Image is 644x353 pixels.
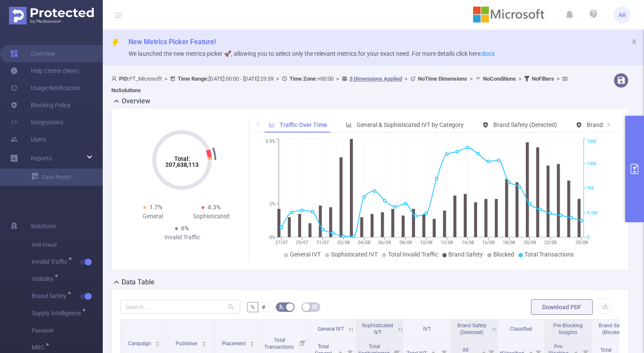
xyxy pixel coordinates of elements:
i: icon: table [312,304,317,309]
tspan: 4.5M [587,210,598,216]
input: Search... [120,300,240,314]
tspan: 08/08 [399,240,411,245]
tspan: 18M [587,139,596,145]
span: Solutions [31,217,56,235]
tspan: 27/07 [275,240,287,245]
i: icon: right [606,122,611,127]
i: icon: caret-up [431,350,436,352]
i: icon: caret-down [202,343,206,346]
i: icon: user [111,76,119,81]
span: > [274,75,282,82]
i: icon: close [631,39,637,45]
span: Sophisticated IVT [362,323,393,335]
i: icon: caret-up [574,350,578,352]
span: Placement [222,341,247,347]
span: Passport [32,322,103,339]
span: IVT [423,326,431,332]
span: Sophisticated IVT [331,251,378,258]
span: Supply Intelligence [32,310,84,316]
a: Reports [31,150,52,167]
span: General & Sophisticated IVT by Category [357,121,464,128]
i: icon: caret-up [528,350,533,352]
a: Users [10,131,46,148]
tspan: 22/08 [544,240,556,245]
tspan: 18/08 [503,240,515,245]
tspan: 06/08 [379,240,391,245]
tspan: 16/08 [482,240,494,245]
tspan: 25/08 [575,240,587,245]
span: Brand Safety (Blocked) [599,323,628,335]
span: Brand Safety (Detected) [457,323,486,335]
span: > [162,75,170,82]
span: Reports [31,155,52,162]
span: 4.3% [208,204,221,211]
span: Total Invalid Traffic [388,251,438,258]
span: Visibility [32,276,57,282]
i: icon: thunderbolt [111,39,120,47]
tspan: 207,638,113 [165,161,199,168]
i: icon: caret-up [202,340,206,342]
b: Time Zone: [289,75,317,82]
i: icon: caret-up [481,350,486,352]
tspan: 9M [587,186,594,191]
i: icon: left [255,122,260,127]
span: New Metrics Picker Feature! [128,38,216,46]
tspan: 02/08 [337,240,349,245]
span: Brand Safety [32,293,69,299]
div: Sophisticated [182,212,240,221]
tspan: 0% [269,235,275,240]
h2: Data Table [122,277,155,287]
h2: Overview [122,96,150,106]
div: Sort [202,340,207,345]
span: > [334,75,342,82]
span: > [554,75,562,82]
span: We launched the new metrics picker 🚀, allowing you to select only the relevant metrics for your e... [128,50,495,57]
span: Pre-Blocking Insights [553,323,583,335]
span: Classified [510,326,532,332]
a: docs [482,50,495,57]
i: icon: line-chart [269,122,275,128]
div: Sort [155,340,160,345]
div: General [124,212,182,221]
b: PID: [119,75,129,82]
tspan: 2% [269,202,275,207]
span: FT_Microsoft [DATE] 00:00 - [DATE] 23:59 +00:00 [111,75,570,94]
tspan: 20/08 [523,240,536,245]
span: > [516,75,524,82]
span: General IVT [318,326,344,332]
span: Total Transactions [264,337,295,350]
a: Usage Notification [10,79,80,97]
b: Time Range: [178,75,209,82]
span: Invalid Traffic [32,259,70,265]
span: Publisher [176,341,199,347]
img: Protected Media [9,7,94,24]
a: Help Center (New) [10,62,79,79]
span: % [250,304,255,311]
i: icon: caret-up [250,340,255,342]
span: Traffic Over Time [280,121,327,128]
i: icon: bg-colors [279,304,284,309]
tspan: 5.9% [265,139,275,145]
span: General IVT [290,251,321,258]
a: Integrations [10,114,63,131]
a: Save Report... [32,169,103,186]
a: Overview [10,45,55,62]
i: icon: caret-down [250,343,255,346]
u: 3 Dimensions Applied [349,75,402,82]
tspan: 10/08 [420,240,432,245]
span: > [402,75,410,82]
b: No Filters [532,75,554,82]
tspan: 14/08 [461,240,474,245]
b: No Time Dimensions [418,75,467,82]
i: icon: bar-chart [346,122,352,128]
tspan: 31/07 [316,240,329,245]
a: Blocking Policy [10,97,71,114]
b: No Solutions [111,87,141,94]
b: No Conditions [483,75,516,82]
span: Campaign [128,341,152,347]
tspan: 04/08 [358,240,370,245]
i: icon: caret-down [155,343,160,346]
i: icon: caret-up [338,350,343,352]
tspan: 29/07 [295,240,308,245]
button: Download PDF [531,299,593,315]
